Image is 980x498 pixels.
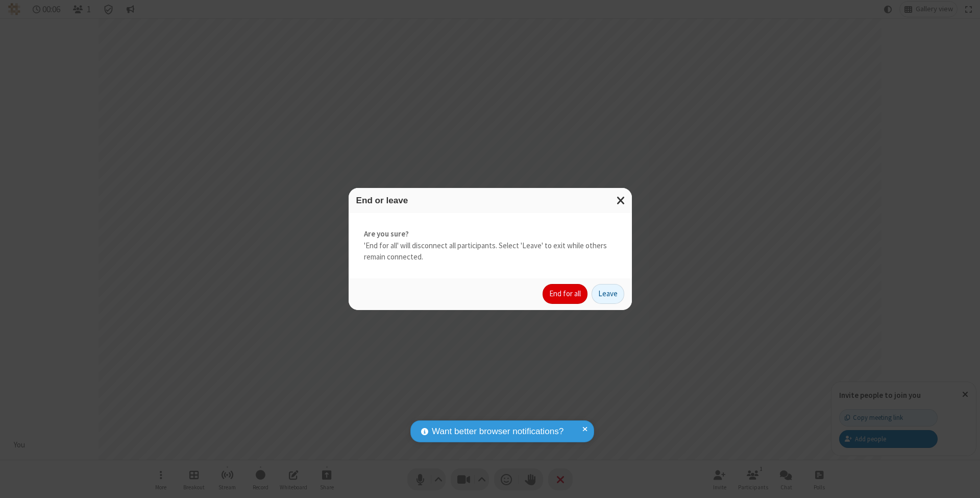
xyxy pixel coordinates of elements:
button: Close modal [610,188,632,213]
h3: End or leave [356,196,624,205]
strong: Are you sure? [364,228,617,240]
span: Want better browser notifications? [432,425,563,438]
button: End for all [543,284,587,304]
div: 'End for all' will disconnect all participants. Select 'Leave' to exit while others remain connec... [349,213,632,278]
button: Leave [592,284,624,304]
